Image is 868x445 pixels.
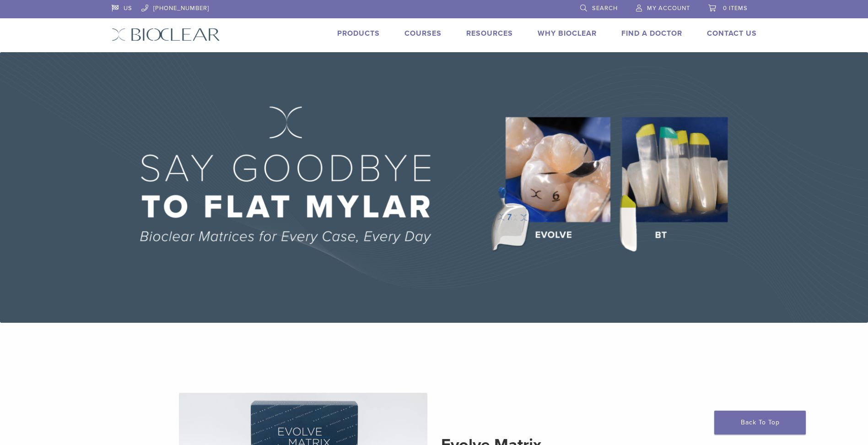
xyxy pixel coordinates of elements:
a: Resources [466,29,513,38]
a: Why Bioclear [538,29,597,38]
a: Contact Us [707,29,757,38]
a: Products [337,29,380,38]
span: 0 items [723,5,748,12]
a: Find A Doctor [621,29,682,38]
span: Search [592,5,618,12]
a: Back To Top [714,411,806,434]
a: Courses [404,29,442,38]
span: My Account [647,5,690,12]
img: Bioclear [112,28,220,41]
